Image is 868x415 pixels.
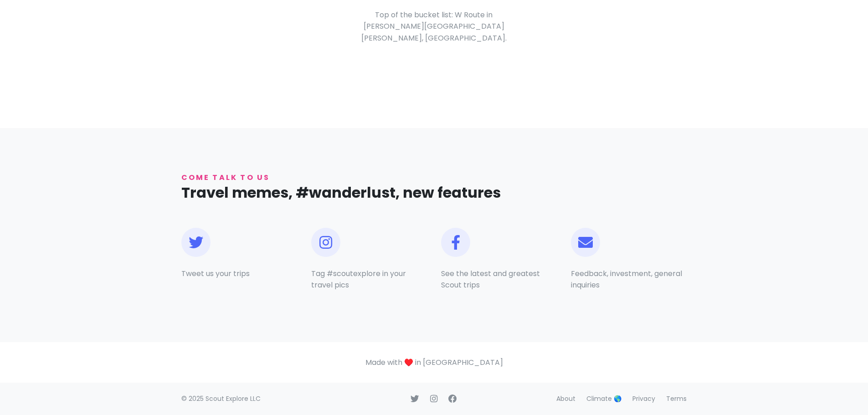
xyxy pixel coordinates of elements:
[181,394,261,403] span: © 2025 Scout Explore LLC
[181,183,514,202] h2: Travel memes, #wanderlust, new features
[556,394,575,403] a: About
[666,394,687,403] a: Terms
[632,394,655,403] a: Privacy
[311,268,427,291] p: Tag #scoutexplore in your travel pics
[441,268,557,291] p: See the latest and greatest Scout trips
[181,268,298,280] p: Tweet us your trips
[181,357,687,369] p: Made with ♥️ in [GEOGRAPHIC_DATA]
[571,268,687,291] p: Feedback, investment, general inquiries
[354,9,514,44] p: Top of the bucket list: W Route in [PERSON_NAME][GEOGRAPHIC_DATA][PERSON_NAME], [GEOGRAPHIC_DATA].
[586,394,621,403] a: Climate 🌎
[181,172,514,184] p: Come talk to us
